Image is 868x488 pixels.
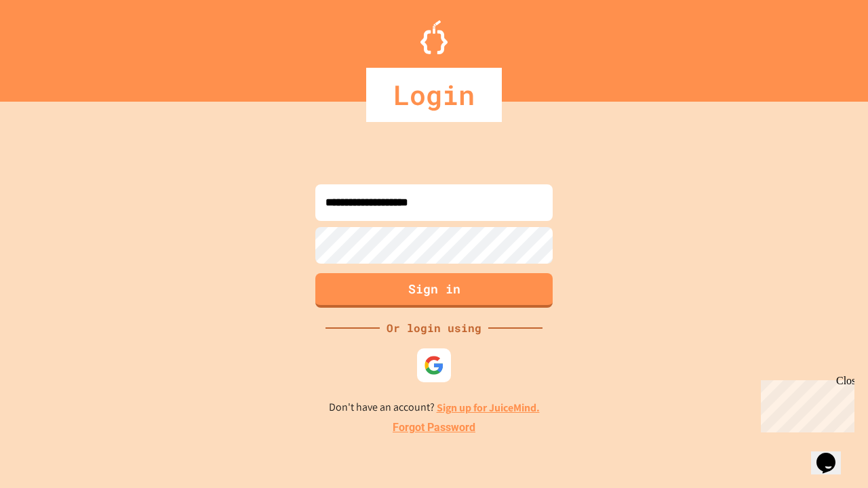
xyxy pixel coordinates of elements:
a: Sign up for JuiceMind. [437,401,540,415]
div: Or login using [380,320,488,336]
a: Forgot Password [393,420,475,436]
img: Logo.svg [420,20,448,54]
div: Chat with us now!Close [5,5,94,86]
img: google-icon.svg [424,355,444,375]
div: Login [366,68,502,122]
button: Sign in [315,273,553,308]
p: Don't have an account? [329,399,540,416]
iframe: chat widget [811,434,854,474]
iframe: chat widget [755,375,854,432]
